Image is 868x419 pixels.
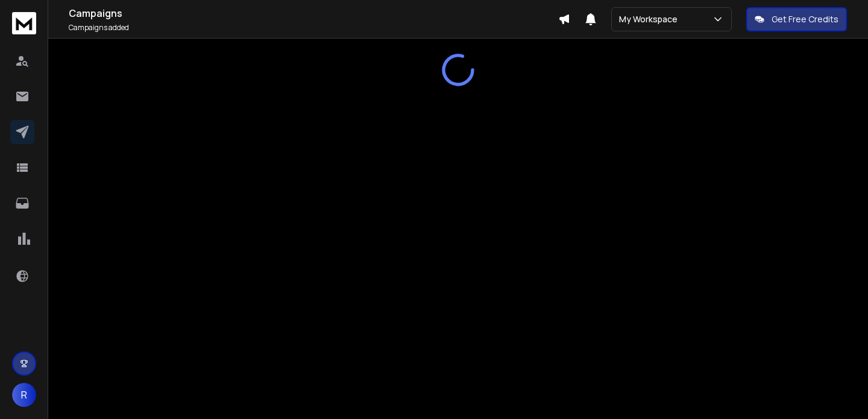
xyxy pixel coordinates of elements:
p: My Workspace [619,13,682,25]
button: R [12,383,36,407]
button: Get Free Credits [746,7,847,31]
p: Campaigns added [69,23,558,33]
p: Get Free Credits [772,13,838,25]
img: logo [12,12,36,34]
h1: Campaigns [69,6,558,20]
